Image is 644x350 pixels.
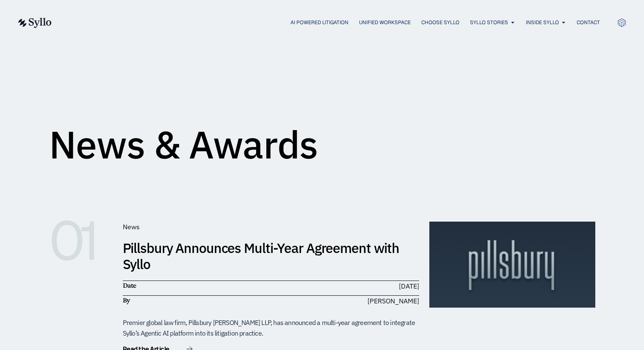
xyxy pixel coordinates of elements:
[421,19,459,26] a: Choose Syllo
[429,222,595,308] img: pillsbury
[399,282,419,290] time: [DATE]
[290,19,348,26] a: AI Powered Litigation
[49,125,318,164] h1: News & Awards
[359,19,411,26] a: Unified Workspace
[470,19,508,26] a: Syllo Stories
[69,19,600,27] div: Menu Toggle
[123,296,267,305] h6: By
[123,317,419,338] div: Premier global law firm, Pillsbury [PERSON_NAME] LLP, has announced a multi-year agreement to int...
[368,296,419,306] span: [PERSON_NAME]
[17,18,52,28] img: syllo
[69,19,600,27] nav: Menu
[526,19,559,26] a: Inside Syllo
[123,222,140,231] span: News
[49,222,113,260] h6: 01
[123,239,400,273] a: Pillsbury Announces Multi-Year Agreement with Syllo
[577,19,600,26] a: Contact
[123,281,267,290] h6: Date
